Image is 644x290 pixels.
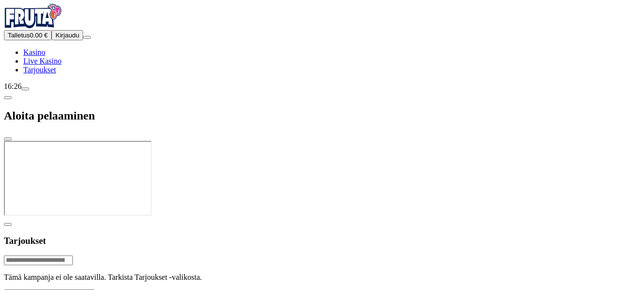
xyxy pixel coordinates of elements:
[4,30,52,40] button: Talletusplus icon0.00 €
[30,32,48,39] span: 0.00 €
[4,256,73,265] input: Search
[23,66,56,74] a: Tarjoukset
[4,109,640,122] h2: Aloita pelaaminen
[23,48,45,56] a: Kasino
[4,48,640,74] nav: Main menu
[23,57,62,65] a: Live Kasino
[4,137,12,140] button: close
[83,36,91,39] button: menu
[4,96,12,99] button: chevron-left icon
[4,82,21,90] span: 16:26
[8,32,30,39] span: Talletus
[4,273,640,282] p: Tämä kampanja ei ole saatavilla. Tarkista Tarjoukset -valikosta.
[4,223,12,226] button: chevron-left icon
[4,4,62,28] img: Fruta
[4,21,62,30] a: Fruta
[21,87,29,90] button: live-chat
[4,236,640,246] h3: Tarjoukset
[52,30,83,40] button: Kirjaudu
[55,32,79,39] span: Kirjaudu
[4,4,640,74] nav: Primary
